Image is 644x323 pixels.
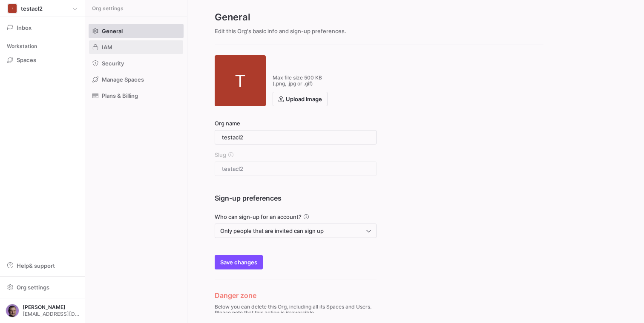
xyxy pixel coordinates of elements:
[215,151,226,158] span: Slug
[3,302,81,320] button: https://storage.googleapis.com/y42-prod-data-exchange/images/9mlvGdob1SBuJGjnK24K4byluFUhBXBzD3rX...
[102,44,112,51] span: IAM
[220,259,257,266] span: Save changes
[273,75,328,87] p: Max file size 500 KB (.png, .jpg or .gif)
[220,227,324,234] span: Only people that are invited can sign up
[102,92,138,99] span: Plans & Billing
[286,96,322,102] span: Upload image
[17,284,49,291] span: Org settings
[17,24,32,31] span: Inbox
[215,120,240,127] span: Org name
[215,28,543,34] p: Edit this Org's basic info and sign-up preferences.
[23,311,79,317] span: [EMAIL_ADDRESS][DOMAIN_NAME]
[21,5,43,12] span: testacl2
[89,72,184,87] a: Manage Spaces
[89,56,184,71] a: Security
[3,285,81,292] a: Org settings
[89,40,184,54] a: IAM
[215,10,543,24] h2: General
[6,304,19,317] img: https://storage.googleapis.com/y42-prod-data-exchange/images/9mlvGdob1SBuJGjnK24K4byluFUhBXBzD3rX...
[3,20,81,35] button: Inbox
[215,213,302,220] span: Who can sign-up for an account?
[17,262,55,269] span: Help & support
[8,4,17,13] div: T
[3,40,81,53] div: Workstation
[102,60,124,67] span: Security
[3,280,81,295] button: Org settings
[92,6,124,11] span: Org settings
[215,255,263,269] button: Save changes
[273,92,328,106] button: Upload image
[215,304,377,316] p: Below you can delete this Org, including all its Spaces and Users. Please note that this action i...
[215,290,377,300] h3: Danger zone
[215,55,266,106] div: T
[89,88,184,103] a: Plans & Billing
[3,53,81,67] a: Spaces
[17,57,36,63] span: Spaces
[102,76,144,83] span: Manage Spaces
[3,258,81,273] button: Help& support
[215,193,377,203] h3: Sign-up preferences
[23,304,79,310] span: [PERSON_NAME]
[102,28,123,34] span: General
[89,24,184,38] a: General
